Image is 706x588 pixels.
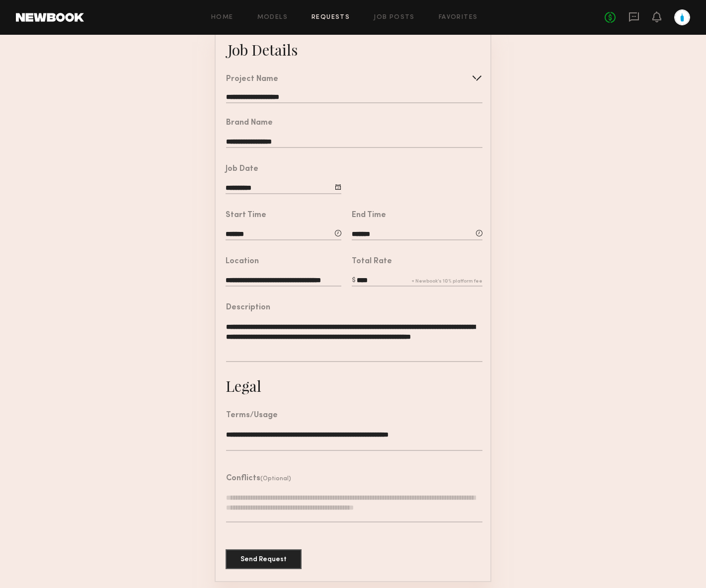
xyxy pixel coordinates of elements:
div: Job Date [226,165,258,173]
div: End Time [352,212,386,220]
a: Job Posts [374,14,415,21]
a: Requests [312,14,350,21]
span: (Optional) [260,476,291,482]
button: Send Request [226,549,302,569]
div: Location [226,258,259,266]
div: Job Details [228,40,298,60]
div: Brand Name [226,119,273,127]
div: Legal [226,376,261,396]
div: Terms/Usage [226,412,278,420]
a: Favorites [439,14,478,21]
a: Home [211,14,234,21]
div: Project Name [226,75,278,83]
div: Total Rate [352,258,392,266]
a: Models [257,14,288,21]
header: Conflicts [226,475,291,483]
div: Description [226,304,270,312]
div: Start Time [226,212,266,220]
